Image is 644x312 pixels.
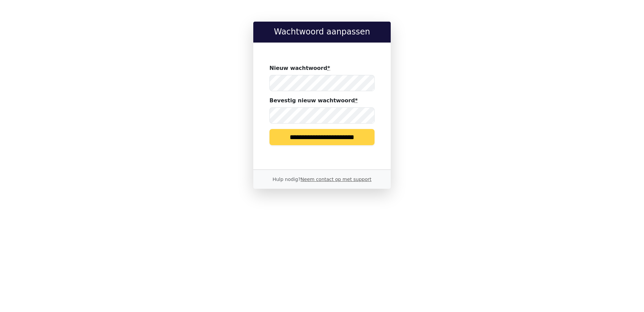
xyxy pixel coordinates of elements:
[269,97,358,105] label: Bevestig nieuw wachtwoord
[355,97,358,104] abbr: required
[272,177,372,182] small: Hulp nodig?
[327,65,330,71] abbr: required
[259,27,385,37] h2: Wachtwoord aanpassen
[300,177,371,182] a: Neem contact op met support
[269,64,330,72] label: Nieuw wachtwoord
